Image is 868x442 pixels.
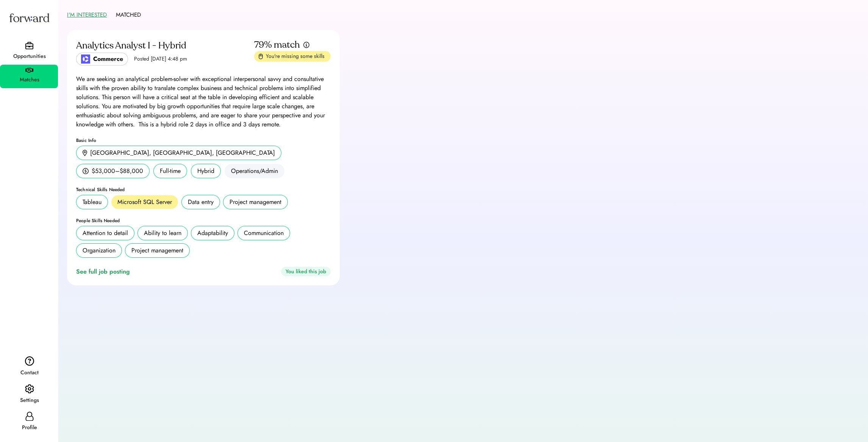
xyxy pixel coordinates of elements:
div: People Skills Needed [76,218,331,223]
div: Tableau [83,198,101,207]
div: Opportunities [1,52,58,61]
img: handshake.svg [25,68,33,73]
div: Data entry [188,198,214,207]
img: settings.svg [25,384,34,394]
div: Basic Info [76,138,331,143]
div: Microsoft SQL Server [117,198,172,207]
img: missing-skills.svg [259,53,263,59]
div: Technical Skills Needed [76,187,331,192]
div: Commerce [93,54,123,64]
div: Operations/Admin [225,164,284,178]
a: See full job posting [76,267,133,276]
div: Matches [1,75,58,84]
div: You liked this job [281,267,331,276]
div: You're missing some skills [266,53,326,60]
div: Profile [1,423,58,432]
div: Communication [244,229,284,238]
div: Ability to learn [144,229,181,238]
div: Contact [1,368,58,377]
img: contact.svg [25,356,34,366]
div: Posted [DATE] 4:48 pm [134,55,187,63]
div: [GEOGRAPHIC_DATA], [GEOGRAPHIC_DATA], [GEOGRAPHIC_DATA] [90,148,275,157]
div: Full-time [153,164,187,178]
div: Attention to detail [83,229,128,238]
div: 79% match [254,39,300,51]
img: info.svg [303,41,310,48]
img: location.svg [83,150,87,156]
img: Forward logo [8,6,51,29]
div: Analytics Analyst I - Hybrid [76,40,252,52]
div: We are seeking an analytical problem-solver with exceptional interpersonal savvy and consultative... [76,75,331,129]
div: $53,000–$88,000 [92,167,143,176]
button: MATCHED [116,9,141,21]
div: Organization [83,246,116,255]
div: Project management [131,246,183,255]
button: I'M INTERESTED [67,9,107,21]
div: Hybrid [191,164,221,178]
div: Settings [1,396,58,405]
div: Adaptability [197,229,228,238]
img: briefcase.svg [25,42,33,50]
img: money.svg [83,168,89,174]
div: Project management [229,198,281,207]
img: poweredbycommerce_logo.jpeg [81,54,90,64]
